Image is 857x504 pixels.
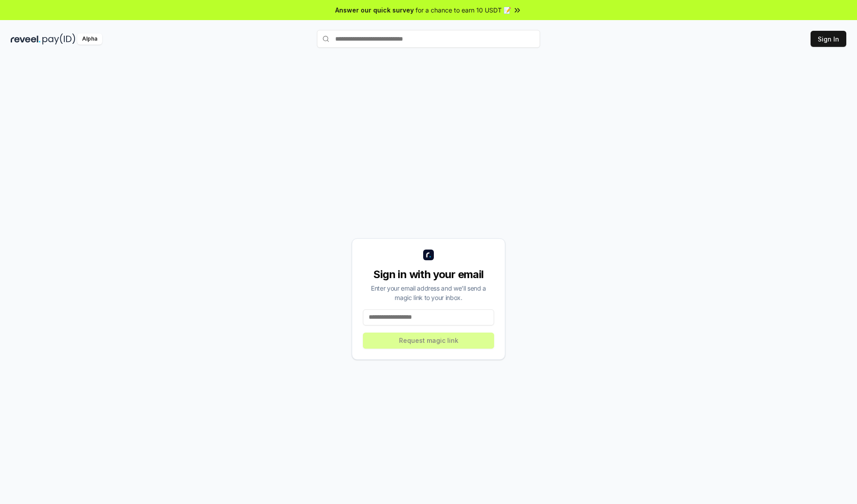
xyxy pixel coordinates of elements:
img: pay_id [42,33,75,45]
button: Sign In [811,31,846,47]
div: Alpha [77,33,102,45]
span: Answer our quick survey [335,5,414,15]
div: Sign in with your email [363,267,494,282]
img: reveel_dark [11,33,41,45]
div: Enter your email address and we’ll send a magic link to your inbox. [363,283,494,302]
span: for a chance to earn 10 USDT 📝 [416,5,511,15]
img: logo_small [423,250,434,260]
